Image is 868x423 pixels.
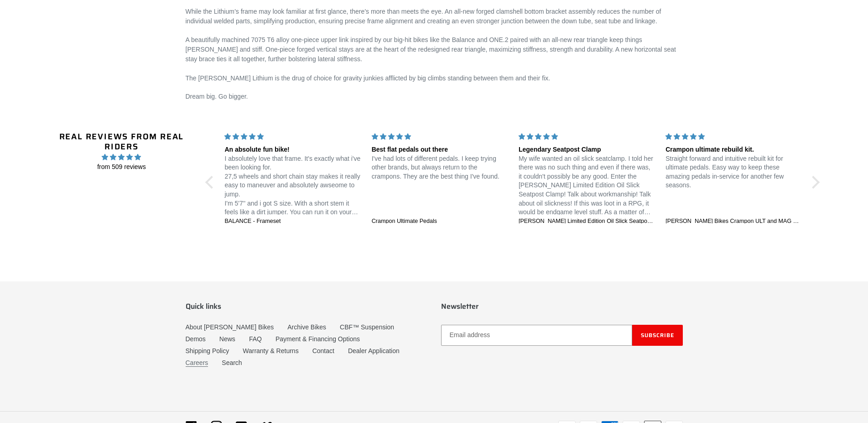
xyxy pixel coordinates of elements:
[312,347,334,354] a: Contact
[224,217,360,226] a: BALANCE - Frameset
[43,132,200,152] h2: Real Reviews from Real Riders
[243,347,298,354] a: Warranty & Returns
[186,74,551,82] span: The [PERSON_NAME] Lithium is the drug of choice for gravity junkies afflicted by big climbs stand...
[186,36,676,63] span: A beautifully machined 7075 T6 alloy one-piece upper link inspired by our big-hit bikes like the ...
[665,154,801,190] p: Straight forward and intuitive rebuilt kit for ultimate pedals. Easy way to keep these amazing pe...
[219,335,235,343] a: News
[665,132,801,142] div: 5 stars
[632,325,683,346] button: Subscribe
[519,154,655,217] p: My wife wanted an oil slick seatclamp. I told her there was no such thing and even if there was, ...
[441,325,632,346] input: Email address
[186,93,248,100] span: Dream big. Go bigger.
[287,323,326,331] a: Archive Bikes
[519,132,655,142] div: 5 stars
[665,217,801,226] a: [PERSON_NAME] Bikes Crampon ULT and MAG Pedal Service Parts
[186,302,427,311] p: Quick links
[665,145,801,154] div: Crampon ultimate rebuild kit.
[340,323,394,331] a: CBF™ Suspension
[372,217,508,226] a: Crampon Ultimate Pedals
[224,154,360,217] p: I absolutely love that frame. It's exactly what i've been looking for. 27,5 wheels and short chai...
[186,347,229,354] a: Shipping Policy
[519,145,655,154] div: Legendary Seatpost Clamp
[186,335,206,343] a: Demos
[372,145,508,154] div: Best flat pedals out there
[186,8,661,25] span: While the Lithium’s frame may look familiar at first glance, there’s more than meets the eye. An ...
[186,359,208,367] a: Careers
[222,359,242,366] a: Search
[224,132,360,142] div: 5 stars
[275,335,360,343] a: Payment & Financing Options
[372,132,508,142] div: 5 stars
[348,347,400,354] a: Dealer Application
[43,162,200,172] span: from 509 reviews
[43,152,200,162] span: 4.96 stars
[519,217,655,226] a: [PERSON_NAME] Limited Edition Oil Slick Seatpost Clamp
[641,331,674,339] span: Subscribe
[372,154,508,181] p: I've had lots of different pedals. I keep trying other brands, but always return to the crampons....
[186,323,274,331] a: About [PERSON_NAME] Bikes
[249,335,262,343] a: FAQ
[224,145,360,154] div: An absolute fun bike!
[441,302,683,311] p: Newsletter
